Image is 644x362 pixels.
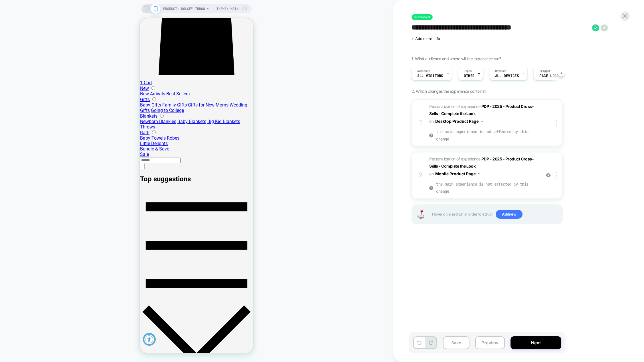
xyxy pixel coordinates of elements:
[546,173,551,178] img: crossed eye
[464,74,475,78] span: OTHER
[22,84,47,89] a: Family Gifts
[429,104,534,116] strong: PDP - 2025 - Product Cross-Sells - Complete the Look
[412,56,501,61] span: 1. What audience and where will the experience run?
[37,100,66,106] a: Baby Blankets
[495,74,519,78] span: ALL DEVICES
[26,73,50,78] a: Best Sellers
[417,69,430,73] span: Audience
[412,36,440,41] span: + Add more info
[216,4,238,13] span: Theme: MAIN
[481,120,483,122] img: down arrow
[432,210,559,219] span: Hover on a section in order to edit or
[475,336,505,349] button: Preview
[496,210,523,219] span: Add new
[3,315,16,327] button: Accessibility Widget, click to open
[429,170,434,177] span: on
[443,336,469,349] button: Save
[412,89,486,94] span: 2. Which changes the experience contains?
[429,128,538,142] p: the main experience is not affected by this change
[418,170,424,181] div: 2
[539,74,559,78] span: Page Load
[163,4,205,13] span: PRODUCT: Dolce™ Throw
[4,62,12,67] span: Cart
[415,210,426,219] img: Joystick
[464,69,472,73] span: Pages
[11,89,44,95] a: Going to College
[67,100,100,106] a: Big Kid Blankets
[429,156,534,168] strong: PDP - 2025 - Product Cross-Sells - Complete the Look
[495,69,506,73] span: Devices
[417,74,443,78] span: All Visitors
[511,336,561,349] button: Next
[435,117,483,125] button: Desktop Product Page
[556,172,557,178] img: close
[27,117,39,122] a: Robes
[435,170,480,178] button: Mobile Product Page
[429,181,538,195] p: the main experience is not affected by this change
[418,117,424,128] div: 1
[478,173,480,174] img: down arrow
[429,156,534,168] span: Personalization of experience
[412,14,433,20] span: Published
[556,120,557,126] img: close
[429,104,534,116] span: Personalization of experience
[539,69,550,73] span: Trigger
[429,118,434,125] span: on
[48,84,88,89] a: Gifts for New Moms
